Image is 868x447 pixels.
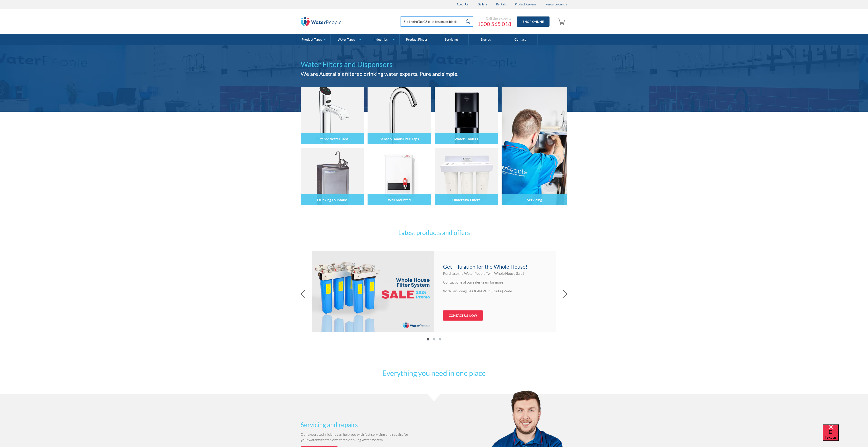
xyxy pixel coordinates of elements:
[301,87,364,144] img: Filtered Water Taps
[469,34,503,45] a: Brands
[477,16,511,21] div: Call the experts
[435,148,498,205] img: Undersink Filters
[477,21,511,27] a: 1300 565 018
[443,263,547,271] h4: Get Filtration for the Whole House!
[301,432,410,442] p: Our expert technicians can help you with fast servicing and repairs for your water filter tap or ...
[317,198,347,202] h4: Drinking Fountains
[527,198,542,202] h4: Servicing
[316,137,348,141] h4: Filtered Water Taps
[368,148,431,205] img: Wall Mounted
[435,87,498,144] img: Water Coolers
[557,16,567,27] a: Open empty cart
[388,198,411,202] h4: Wall Mounted
[301,148,364,205] img: Drinking Fountains
[346,228,522,237] h3: Latest products and offers
[400,34,434,45] a: Product Finder
[401,16,473,27] input: Search products
[374,38,388,42] div: Industries
[823,424,868,447] iframe: podium webchat widget bubble
[502,87,567,205] a: Servicing
[312,251,434,332] img: Whole House Sale
[443,288,547,294] p: With Servicing [GEOGRAPHIC_DATA] Wide
[338,38,355,42] div: Water Types
[302,38,322,42] div: Product Types
[434,34,469,45] a: Servicing
[368,368,500,379] h2: Everything you need in one place
[452,198,480,202] h4: Undersink Filters
[517,16,550,27] a: Shop Online
[558,18,566,25] img: shopping cart
[443,297,547,303] p: ‍
[368,87,431,144] img: Sensor/Hands Free Taps
[443,279,547,285] p: Contact one of our sales team for more
[301,420,410,429] h3: Servicing and repairs
[296,34,330,45] a: Product Types
[443,310,483,321] a: CONTACT US NOW
[331,34,365,45] a: Water Types
[380,137,419,141] h4: Sensor/Hands Free Taps
[454,137,478,141] h4: Water Coolers
[301,17,341,26] img: The Water People
[365,34,399,45] a: Industries
[503,34,537,45] a: Contact
[443,271,547,276] p: Purchase the Water People Twin Whole House Sale !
